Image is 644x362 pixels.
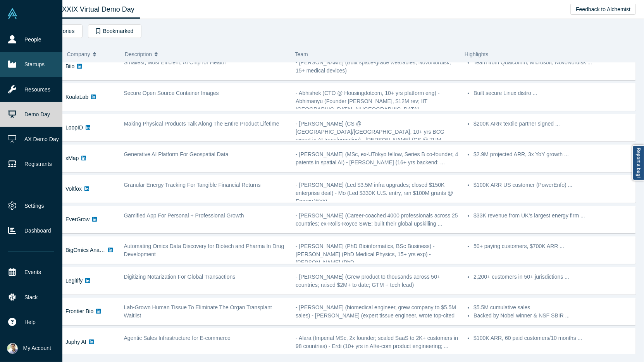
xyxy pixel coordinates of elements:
[124,243,284,257] span: Automating Omics Data Discovery for Biotech and Pharma In Drug Development
[67,46,90,62] span: Company
[474,59,631,67] p: Team from Qualcomm, Microsoft, NovoNordisk ...
[65,216,90,222] a: EverGrow
[474,89,631,97] p: Built secure Linux distro ...
[7,343,51,354] button: My Account
[124,335,231,341] span: Agentic Sales Infrastructure for E-commerce
[65,278,83,284] a: Legitify
[65,247,112,253] a: BigOmics Analytics
[474,273,631,281] p: 2,200+ customers in 50+ jurisdictions ...
[296,212,458,227] span: - [PERSON_NAME] (Career-coached 4000 professionals across 25 countries; ex-Rolls-Royce SWE: built...
[65,63,74,69] a: Biio
[88,24,141,38] button: Bookmarked
[33,0,140,19] a: Class XXXIX Virtual Demo Day
[65,94,88,100] a: KoalaLab
[296,182,453,204] span: - [PERSON_NAME] (Led $3.5M infra upgrades; closed $150K enterprise deal) - Mo (Led $330K U.S. ent...
[474,334,631,342] p: $100K ARR, 60 paid customers/10 months ...
[632,145,644,181] a: Report a bug!
[65,308,93,314] a: Frontier Bio
[465,51,488,57] span: Highlights
[474,120,631,128] p: $200K ARR textile partner signed ...
[474,312,631,320] li: Backed by Nobel winner & NSF SBIR ...
[7,8,18,19] img: Alchemist Vault Logo
[124,121,279,127] span: Making Physical Products Talk Along The Entire Product Lifetime
[124,182,261,188] span: Granular Energy Tracking For Tangible Financial Returns
[474,242,631,250] p: 50+ paying customers, $700K ARR ...
[474,303,631,312] li: $5.5M cumulative sales
[474,150,631,159] p: $2.9M projected ARR, 3x YoY growth ...
[296,335,458,349] span: - Alara (Imperial MSc, 2x founder; scaled SaaS to 2K+ customers in 98 countries) - Erdi (10+ yrs ...
[65,124,83,131] a: LoopID
[296,243,435,265] span: - [PERSON_NAME] (PhD Bioinformatics, BSc Business) - [PERSON_NAME] (PhD Medical Physics, 15+ yrs ...
[24,318,36,326] span: Help
[65,186,82,192] a: Voltfox
[295,51,308,57] span: Team
[296,59,451,74] span: - [PERSON_NAME] (Built space-grade wearables, NovoNordisk; 15+ medical devices)
[474,212,631,220] p: $33K revenue from UK’s largest energy firm ...
[296,121,444,151] span: - [PERSON_NAME] (CS @ [GEOGRAPHIC_DATA]/[GEOGRAPHIC_DATA], 10+ yrs BCG expert in AI transformatio...
[65,339,86,345] a: Juphy AI
[7,343,18,354] img: Ravi Belani's Account
[125,46,152,62] span: Description
[65,155,79,161] a: xMap
[474,181,631,189] p: $100K ARR US customer (PowerEnfo) ...
[124,212,244,219] span: Gamified App For Personal + Professional Growth
[124,90,219,96] span: Secure Open Source Container Images
[296,90,440,112] span: - Abhishek (CTO @ Housingdotcom, 10+ yrs platform eng) - Abhimanyu (Founder [PERSON_NAME], $12M r...
[125,46,287,62] button: Description
[124,59,226,66] span: Smallest, Most Efficient, AI Chip for Health
[296,304,456,327] span: - [PERSON_NAME] (biomedical engineer, grew company to $5.5M sales) - [PERSON_NAME] (expert tissue...
[124,274,236,280] span: Digitizing Notarization For Global Transactions
[124,151,229,157] span: Generative AI Platform For Geospatial Data
[570,4,636,15] button: Feedback to Alchemist
[124,304,272,319] span: Lab-Grown Human Tissue To Eliminate The Organ Transplant Waitlist
[296,274,440,288] span: - [PERSON_NAME] (Grew product to thousands across 50+ countries; raised $2M+ to date; GTM + tech ...
[296,151,458,165] span: - [PERSON_NAME] (MSc, ex-UTokyo fellow, Series B co-founder, 4 patents in spatial AI) - [PERSON_N...
[67,46,117,62] button: Company
[23,344,51,352] span: My Account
